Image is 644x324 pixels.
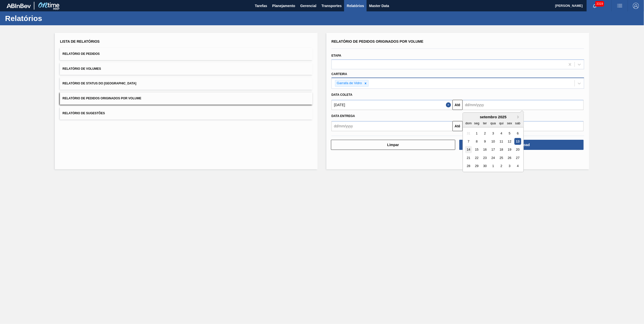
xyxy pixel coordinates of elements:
input: dd/mm/yyyy [331,121,452,131]
span: Data coleta [331,93,352,97]
div: Choose segunda-feira, 1 de setembro de 2025 [473,130,480,137]
button: Limpar [331,140,455,150]
div: sab [514,120,521,127]
span: Relatório de Pedidos Originados por Volume [331,39,423,43]
button: Relatório de Status do [GEOGRAPHIC_DATA] [60,77,313,90]
div: ter [482,120,488,127]
div: Choose sábado, 27 de setembro de 2025 [514,154,521,161]
button: Close [446,100,452,110]
div: Choose terça-feira, 2 de setembro de 2025 [482,130,488,137]
div: Choose quinta-feira, 25 de setembro de 2025 [498,154,505,161]
div: Choose domingo, 21 de setembro de 2025 [465,154,472,161]
div: Garrafa de Vidro [335,80,363,86]
div: Choose sexta-feira, 3 de outubro de 2025 [506,163,513,170]
div: Choose terça-feira, 30 de setembro de 2025 [482,163,488,170]
div: Choose domingo, 7 de setembro de 2025 [465,138,472,145]
div: Choose sábado, 6 de setembro de 2025 [514,130,521,137]
div: Choose segunda-feira, 29 de setembro de 2025 [473,163,480,170]
button: Relatório de Pedidos Originados por Volume [60,92,313,105]
span: 3319 [595,1,604,7]
div: Choose sexta-feira, 26 de setembro de 2025 [506,154,513,161]
span: Relatório de Pedidos [62,52,100,56]
button: Download [459,140,584,150]
div: Choose domingo, 28 de setembro de 2025 [465,163,472,170]
div: Choose terça-feira, 23 de setembro de 2025 [482,154,488,161]
img: TNhmsLtSVTkK8tSr43FrP2fwEKptu5GPRR3wAAAABJRU5ErkJggg== [7,4,31,8]
div: dom [465,120,472,127]
label: Etapa [331,54,341,57]
span: Planejamento [272,3,295,9]
div: Choose sábado, 4 de outubro de 2025 [514,163,521,170]
div: Not available domingo, 31 de agosto de 2025 [465,130,472,137]
div: Choose quinta-feira, 2 de outubro de 2025 [498,163,505,170]
div: Choose segunda-feira, 22 de setembro de 2025 [473,154,480,161]
input: dd/mm/yyyy [331,100,452,110]
span: Relatórios [347,3,364,9]
label: Carteira [331,72,347,76]
button: Relatório de Volumes [60,63,313,75]
div: Choose terça-feira, 9 de setembro de 2025 [482,138,488,145]
h1: Relatórios [5,15,95,21]
span: Data entrega [331,114,355,118]
div: qua [490,120,496,127]
div: Choose sexta-feira, 19 de setembro de 2025 [506,146,513,153]
div: month 2025-09 [464,129,522,170]
div: Choose domingo, 14 de setembro de 2025 [465,146,472,153]
img: userActions [617,3,623,9]
div: Choose quarta-feira, 24 de setembro de 2025 [490,154,496,161]
button: Notificações [587,2,603,9]
img: Logout [633,3,639,9]
button: Relatório de Pedidos [60,48,313,60]
span: Relatório de Pedidos Originados por Volume [62,97,141,100]
div: Choose quarta-feira, 1 de outubro de 2025 [490,163,496,170]
div: Choose sábado, 20 de setembro de 2025 [514,146,521,153]
div: Choose terça-feira, 16 de setembro de 2025 [482,146,488,153]
button: Até [452,121,463,131]
button: Relatório de Sugestões [60,107,313,120]
div: Choose segunda-feira, 15 de setembro de 2025 [473,146,480,153]
div: Choose segunda-feira, 8 de setembro de 2025 [473,138,480,145]
span: Relatório de Status do [GEOGRAPHIC_DATA] [62,82,136,85]
span: Lista de Relatórios [60,39,100,43]
span: Tarefas [255,3,267,9]
button: Até [452,100,463,110]
div: qui [498,120,505,127]
div: Choose quarta-feira, 3 de setembro de 2025 [490,130,496,137]
div: Choose sábado, 13 de setembro de 2025 [514,138,521,145]
div: Choose quinta-feira, 4 de setembro de 2025 [498,130,505,137]
div: Choose quinta-feira, 18 de setembro de 2025 [498,146,505,153]
span: Transportes [321,3,342,9]
span: Relatório de Volumes [62,67,101,71]
div: Choose quarta-feira, 17 de setembro de 2025 [490,146,496,153]
button: Next Month [517,115,521,119]
span: Gerencial [300,3,317,9]
div: Choose sexta-feira, 12 de setembro de 2025 [506,138,513,145]
div: seg [473,120,480,127]
div: Choose sexta-feira, 5 de setembro de 2025 [506,130,513,137]
div: Choose quarta-feira, 10 de setembro de 2025 [490,138,496,145]
input: dd/mm/yyyy [463,100,584,110]
div: Choose quinta-feira, 11 de setembro de 2025 [498,138,505,145]
div: setembro 2025 [463,115,523,119]
span: Relatório de Sugestões [62,111,105,115]
div: sex [506,120,513,127]
span: Master Data [369,3,389,9]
